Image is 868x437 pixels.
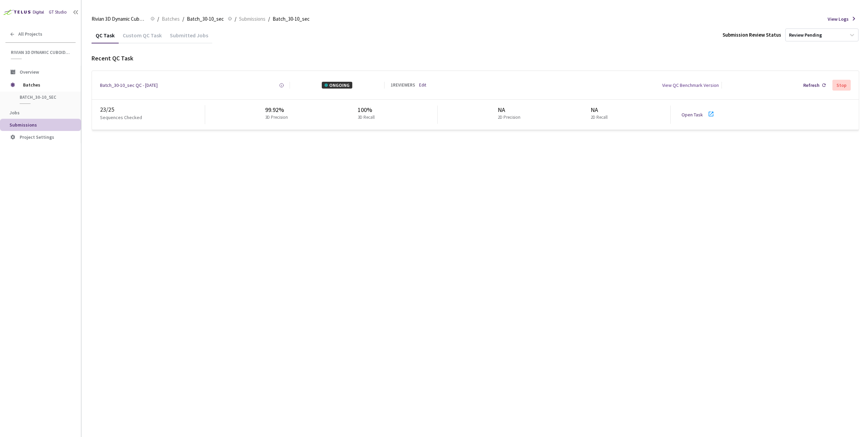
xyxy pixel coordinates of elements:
span: Batch_30-10_sec [20,94,70,100]
div: 1 REVIEWERS [391,82,415,89]
div: Recent QC Task [92,54,859,63]
li: / [235,15,236,23]
a: Edit [419,82,426,89]
li: / [268,15,270,23]
p: Sequences Checked [100,114,142,121]
p: 2D Precision [498,114,520,121]
div: Review Pending [789,32,822,38]
li: / [157,15,159,23]
span: Batches [162,15,180,23]
span: Submissions [239,15,265,23]
div: NA [498,106,523,114]
div: GT Studio [49,9,67,16]
span: Jobs [9,110,20,116]
div: 23 / 25 [100,105,205,114]
div: Custom QC Task [119,32,166,43]
span: View Logs [828,16,849,22]
li: / [182,15,184,23]
a: Batch_30-10_sec QC - [DATE] [100,82,158,89]
span: Rivian 3D Dynamic Cuboids[2024-25] [11,50,72,55]
div: Stop [836,82,847,88]
a: Batches [160,15,181,22]
div: QC Task [92,32,119,43]
span: Submissions [9,122,37,128]
div: 99.92% [265,106,291,114]
span: All Projects [18,31,42,37]
a: Open Task [682,112,703,118]
span: Rivian 3D Dynamic Cuboids[2024-25] [92,15,146,23]
a: Submissions [238,15,267,22]
div: Submitted Jobs [166,32,212,43]
span: Project Settings [20,134,54,140]
p: 3D Precision [265,114,288,121]
span: Overview [20,69,39,75]
div: Refresh [803,82,820,89]
span: Batches [23,78,70,92]
div: NA [591,106,610,114]
div: 100% [358,106,377,114]
p: 3D Recall [358,114,375,121]
div: Submission Review Status [723,31,781,38]
span: Batch_30-10_sec [273,15,310,23]
div: ONGOING [322,82,352,89]
div: View QC Benchmark Version [662,82,719,89]
p: 2D Recall [591,114,608,121]
span: Batch_30-10_sec [187,15,224,23]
